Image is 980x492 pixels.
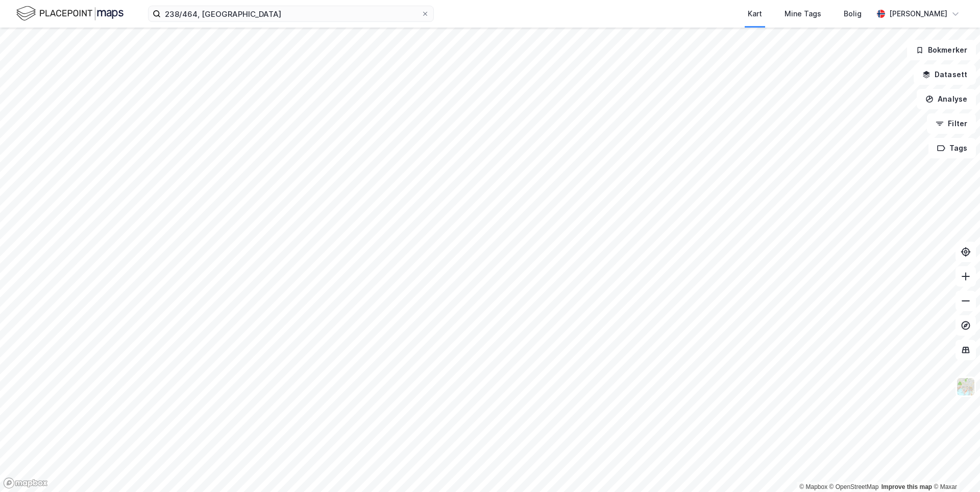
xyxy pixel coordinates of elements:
div: Kart [748,8,762,20]
a: OpenStreetMap [829,483,879,490]
button: Tags [928,138,976,158]
button: Analyse [917,89,976,109]
div: Kontrollprogram for chat [929,443,980,492]
div: Bolig [844,8,862,20]
a: Mapbox homepage [3,477,48,489]
a: Improve this map [881,483,932,490]
img: Z [956,377,975,396]
iframe: Chat Widget [929,443,980,492]
input: Søk på adresse, matrikkel, gårdeiere, leietakere eller personer [161,6,421,21]
button: Datasett [914,64,976,85]
button: Bokmerker [907,40,976,60]
div: Mine Tags [785,8,821,20]
a: Mapbox [799,483,827,490]
div: [PERSON_NAME] [889,8,947,20]
button: Filter [927,113,976,134]
img: logo.f888ab2527a4732fd821a326f86c7f29.svg [16,5,124,22]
